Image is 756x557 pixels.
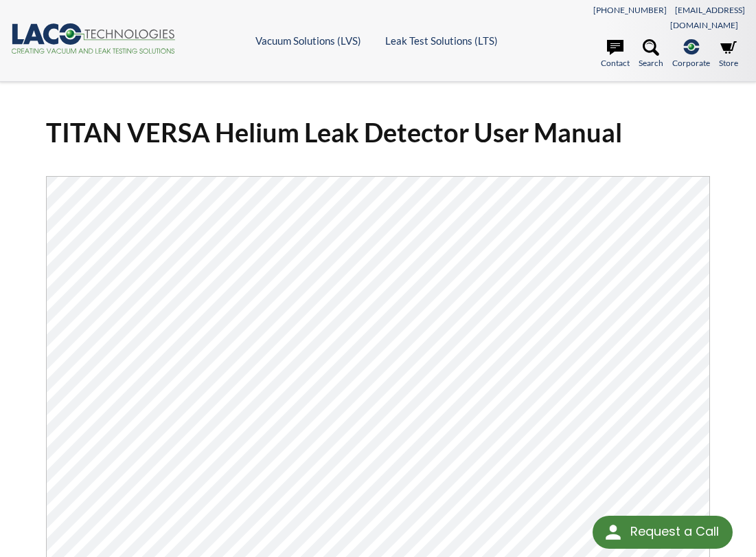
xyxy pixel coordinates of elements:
a: Store [719,39,738,69]
img: round button [602,521,624,543]
span: Corporate [672,56,710,69]
a: Search [639,39,663,69]
a: [PHONE_NUMBER] [593,5,667,15]
a: Leak Test Solutions (LTS) [385,34,498,47]
a: Contact [601,39,630,69]
div: Request a Call [630,516,719,547]
a: [EMAIL_ADDRESS][DOMAIN_NAME] [670,5,745,30]
a: Vacuum Solutions (LVS) [255,34,361,47]
div: Request a Call [593,516,733,549]
h1: TITAN VERSA Helium Leak Detector User Manual [46,116,710,149]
